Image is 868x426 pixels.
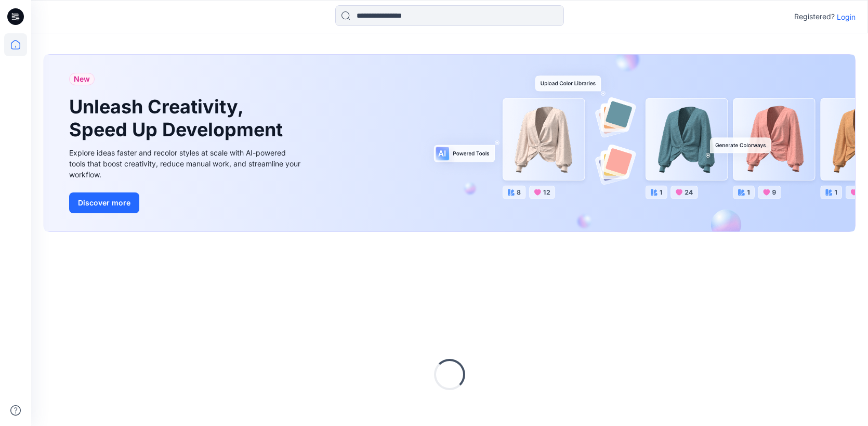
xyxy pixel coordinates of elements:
[69,147,303,180] div: Explore ideas faster and recolor styles at scale with AI-powered tools that boost creativity, red...
[74,73,90,85] span: New
[69,192,303,213] a: Discover more
[69,192,139,213] button: Discover more
[794,10,835,23] p: Registered?
[837,11,856,22] p: Login
[69,96,287,140] h1: Unleash Creativity, Speed Up Development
